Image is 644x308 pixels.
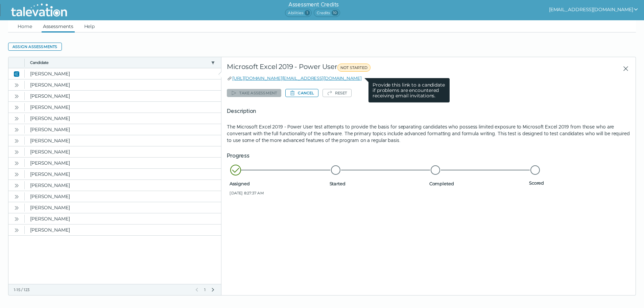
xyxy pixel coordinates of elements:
[332,10,338,16] span: 10
[25,113,221,124] clr-dg-cell: [PERSON_NAME]
[549,5,639,14] button: show user actions
[13,181,21,189] button: Open
[25,124,221,135] clr-dg-cell: [PERSON_NAME]
[14,216,19,222] cds-icon: Open
[13,137,21,145] button: Open
[13,170,21,178] button: Open
[14,138,19,144] cds-icon: Open
[16,20,33,32] a: Home
[14,127,19,133] cds-icon: Open
[210,60,216,65] button: candidate filter
[25,202,221,213] clr-dg-cell: [PERSON_NAME]
[13,125,21,134] button: Open
[25,213,221,224] clr-dg-cell: [PERSON_NAME]
[14,94,19,99] cds-icon: Open
[13,204,21,212] button: Open
[13,92,21,100] button: Open
[227,89,281,97] button: Take assessment
[204,287,206,292] span: 1
[227,123,630,144] p: The Microsoft Excel 2019 - Power User test attempts to provide the basis for separating candidate...
[13,159,21,167] button: Open
[305,10,310,16] span: 1
[83,20,96,32] a: Help
[13,226,21,234] button: Open
[285,1,342,9] h6: Assessment Credits
[13,215,21,223] button: Open
[14,82,19,88] cds-icon: Open
[25,102,221,113] clr-dg-cell: [PERSON_NAME]
[14,194,19,199] cds-icon: Open
[30,60,208,65] button: Candidate
[13,70,21,78] button: Close
[14,149,19,155] cds-icon: Open
[42,20,75,32] a: Assessments
[25,180,221,191] clr-dg-cell: [PERSON_NAME]
[232,75,361,81] a: [URL][DOMAIN_NAME][EMAIL_ADDRESS][DOMAIN_NAME]
[25,68,221,79] clr-dg-cell: [PERSON_NAME]
[210,287,216,292] button: Next Page
[25,169,221,180] clr-dg-cell: [PERSON_NAME]
[14,205,19,211] cds-icon: Open
[25,146,221,157] clr-dg-cell: [PERSON_NAME]
[14,228,19,233] cds-icon: Open
[429,181,526,186] span: Completed
[13,103,21,111] button: Open
[25,91,221,101] clr-dg-cell: [PERSON_NAME]
[25,224,221,235] clr-dg-cell: [PERSON_NAME]
[285,9,312,17] span: Abilities
[13,192,21,200] button: Open
[285,89,318,97] button: Cancel
[25,158,221,168] clr-dg-cell: [PERSON_NAME]
[8,2,70,19] img: Talevation_Logo_Transparent_white.png
[8,43,62,51] button: Assign assessments
[323,89,352,97] button: Reset
[227,107,630,115] h5: Description
[14,172,19,177] cds-icon: Open
[14,287,190,292] div: 1-15 / 123
[13,81,21,89] button: Open
[230,190,327,196] span: [DATE] 8:27:37 AM
[25,135,221,146] clr-dg-cell: [PERSON_NAME]
[13,148,21,156] button: Open
[227,152,630,160] h5: Progress
[14,105,19,110] cds-icon: Open
[230,181,327,186] span: Assigned
[25,191,221,202] clr-dg-cell: [PERSON_NAME]
[13,114,21,122] button: Open
[330,181,427,186] span: Started
[14,71,19,77] cds-icon: Close
[368,78,450,102] clr-tooltip-content: Provide this link to a candidate if problems are encountered receiving email invitations.
[337,64,371,72] span: NOT STARTED
[14,116,19,121] cds-icon: Open
[25,79,221,90] clr-dg-cell: [PERSON_NAME]
[14,183,19,188] cds-icon: Open
[194,287,199,292] button: Previous Page
[314,9,340,17] span: Credits
[617,63,630,75] button: Close
[529,180,626,186] span: Scored
[14,161,19,166] cds-icon: Open
[227,63,495,75] div: Microsoft Excel 2019 - Power User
